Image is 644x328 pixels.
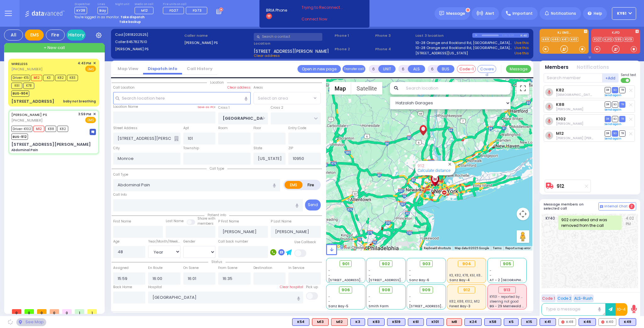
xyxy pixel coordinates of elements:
label: Fire units on call [163,3,209,6]
label: Pick up [306,285,318,290]
span: Phone 3 [375,33,414,38]
span: Phone 4 [375,46,414,52]
a: Open in new page [297,65,341,73]
span: Notifications [551,11,576,16]
span: DR [605,101,611,107]
span: [STREET_ADDRESS][PERSON_NAME] [254,48,329,53]
span: M12 [33,126,44,132]
label: Street Address [113,126,137,131]
label: Lines [97,3,108,6]
span: 901 [342,261,349,267]
label: En Route [148,265,163,271]
span: 902 [382,261,390,267]
span: 905 [503,261,511,267]
img: Logo [25,9,67,17]
span: SO [612,116,618,122]
a: FD21 [593,37,602,42]
button: ALS-Rush [573,294,594,302]
label: Last Name [166,219,184,224]
span: K61 [11,83,22,89]
span: BUS-904 [11,90,29,97]
button: 10-4 [616,303,627,316]
span: Moshe Mier Silberstein [556,136,612,140]
label: In Service [288,265,304,271]
span: 903 [422,261,430,267]
span: EMS [85,117,96,123]
span: ✕ [93,112,96,117]
span: [0818202525] [124,32,148,37]
span: K83 [67,75,78,81]
div: BLS [619,318,636,326]
label: ZIP [288,146,293,151]
div: K49 [619,318,636,326]
span: K82 [55,75,66,81]
span: 906 [341,287,350,293]
span: SO [612,130,618,136]
span: DR [605,116,611,122]
a: Send again [605,93,621,97]
span: + New call [44,45,65,51]
div: M8 [447,318,462,326]
span: Important [513,11,533,16]
a: Send again [605,137,621,140]
span: M12 [31,75,42,81]
div: 904 [458,260,475,267]
button: Transfer call [342,65,365,73]
a: Map View [113,66,143,72]
div: K54 [292,318,309,326]
div: K15 [521,318,537,326]
label: Dispatcher [75,3,90,6]
a: K46 [551,37,560,42]
div: K-40 [520,33,529,38]
div: ALS KJ [447,318,462,326]
img: red-radio-icon.svg [561,320,564,324]
a: Dispatch info [143,66,182,72]
span: - [409,268,411,273]
div: K101 [426,318,444,326]
div: BLS [426,318,444,326]
div: baby not breathing [63,99,96,104]
label: Age [113,239,119,244]
label: Clear hospital [280,285,303,290]
div: K48 [558,318,576,326]
span: Phone 1 [335,33,373,38]
span: Smith Farm [369,304,389,309]
div: EMS [25,30,44,41]
strong: Take dispatch [120,15,145,19]
span: K3, K82, K78, K61, K83, K15, M12 [449,273,497,278]
label: KJFD [591,31,640,36]
label: Call Info [113,192,127,197]
div: BLS [408,318,424,326]
span: Message [446,10,465,17]
a: K40 [569,37,579,42]
label: Last 3 location [415,33,472,38]
label: Call Type [113,172,128,177]
span: 0 [62,309,72,314]
div: K3 [350,318,365,326]
label: Location Name [113,104,138,109]
img: message-box.svg [90,129,96,135]
label: Room [218,126,228,131]
label: Assigned [113,265,129,271]
span: TR [619,130,625,136]
span: FD27 [169,8,178,13]
span: 1 [87,309,97,314]
label: P Last Name [271,219,291,224]
span: K3 [43,75,54,81]
button: UNIT [378,65,396,73]
div: K5 [504,318,519,326]
button: +Add [602,73,619,83]
div: M13 [312,318,329,326]
span: Alert [485,11,494,16]
div: ALS [312,318,329,326]
span: BG - 29 Merriewold S. [490,304,525,309]
span: 0 [50,309,59,314]
button: Code-1 [457,65,476,73]
span: - [490,268,491,273]
input: Search location here [113,92,251,104]
div: K46 [579,318,596,326]
span: Status [208,260,225,264]
button: Members [545,64,569,71]
span: Sanz Bay-6 [409,278,429,282]
button: Close [447,161,453,167]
